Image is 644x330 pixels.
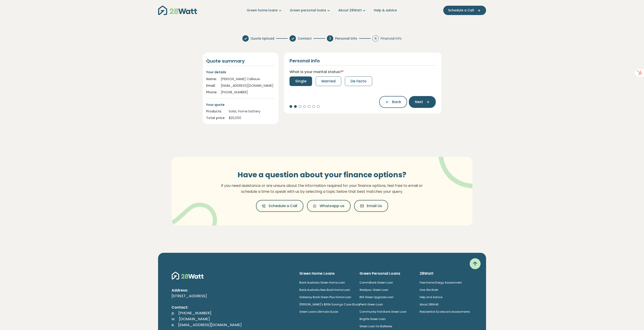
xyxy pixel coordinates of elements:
[300,310,338,314] a: Green Loans Ultimate Guide
[374,8,397,13] a: Help & advice
[295,79,306,84] span: Single
[321,79,336,84] span: Married
[206,70,275,75] p: Your details
[269,203,298,209] span: Schedule a Call
[420,288,438,292] a: How We Work
[206,58,275,64] h4: Quote summary
[367,203,382,209] span: Email Us
[420,271,472,276] h6: 28Watt
[354,200,388,212] button: Email Us
[206,90,217,95] div: Phone:
[206,83,217,88] div: Email:
[409,96,436,108] button: Next
[175,316,214,322] a: [DOMAIN_NAME]
[172,271,204,280] img: 28Watt
[290,58,320,63] h2: Personal info
[335,36,357,41] span: Personal Info
[290,8,331,13] a: Green personal loans
[420,302,439,306] a: About 28Watt
[158,5,486,16] nav: Main navigation
[169,191,217,236] img: vector
[251,36,274,41] span: Quote Upload
[359,310,407,314] a: Community First Bank Green Loan
[206,109,225,114] div: Products:
[206,102,275,107] p: Your quote
[359,295,394,299] a: ING Green Upgrade Loan
[221,83,275,88] div: [EMAIL_ADDRESS][DOMAIN_NAME]
[247,8,283,13] a: Green home loans
[300,288,350,292] a: Bank Australia New Build Home Loan
[420,281,462,284] a: Free Home Energy Assessment
[229,109,275,114] div: Solar, home battery
[256,200,303,212] button: Schedule a Call
[359,317,386,321] a: Brighte Green Loan
[372,35,379,42] div: 4
[359,288,388,292] a: Westpac Green Loan
[290,76,312,86] button: Single
[175,310,215,316] a: [PHONE_NUMBER]
[415,99,423,105] span: Next
[300,295,352,299] a: Gateway Bank Green Plus Home Loan
[420,310,470,314] a: Residential Scorecard Assessments
[300,281,345,284] a: Bank Australia Green Home Loan
[158,6,197,15] img: 28Watt
[359,302,383,306] a: Plenti Green Loan
[206,116,225,120] div: Total price:
[381,36,402,41] span: Financial Info
[339,8,367,13] a: About 28Watt
[316,76,341,86] button: Married
[172,322,175,327] span: e.
[172,310,175,316] span: p.
[229,116,275,120] div: $ 20,000
[448,8,474,13] span: Schedule a Call
[172,293,292,299] p: [STREET_ADDRESS]
[327,35,333,42] div: 3
[351,79,367,84] span: De facto
[206,77,217,81] div: Name:
[359,324,392,328] a: Green Loan for Batteries
[300,302,360,306] a: [PERSON_NAME]'s $55k Savings Case Study
[379,96,407,108] button: Back
[307,200,351,212] button: Whatsapp us
[221,77,275,81] div: [PERSON_NAME] Calliauw
[290,69,344,75] label: What is your marital status?
[359,271,412,276] h6: Green Personal Loans
[175,322,246,327] a: [EMAIL_ADDRESS][DOMAIN_NAME]
[218,170,426,179] h3: Have a question about your finance options?
[218,183,426,194] p: If you need assistance or are unsure about the information required for your finance options, fee...
[345,76,372,86] button: De facto
[320,203,345,209] span: Whatsapp us
[172,305,292,310] p: Contact:
[221,90,275,95] div: [PHONE_NUMBER]
[172,316,175,322] span: w.
[427,144,486,189] img: vector
[172,287,292,293] p: Address:
[359,281,393,284] a: CommBank Green Loan
[420,295,442,299] a: Help and Advice
[298,36,312,41] span: Contact
[392,99,401,105] span: Back
[443,6,486,15] button: Schedule a Call
[300,271,352,276] h6: Green Home Loans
